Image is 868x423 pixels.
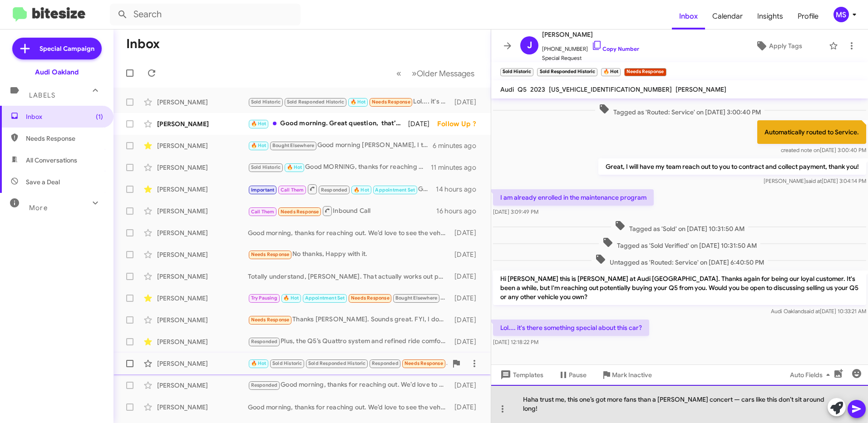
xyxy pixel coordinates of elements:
[518,85,527,93] span: Q5
[287,99,345,105] span: Sold Responded Historic
[450,403,483,412] div: [DATE]
[493,189,654,206] p: I am already enrolled in the maintenance program
[12,38,102,59] a: Special Campaign
[26,177,60,187] span: Save a Deal
[431,163,483,172] div: 11 minutes ago
[450,272,483,281] div: [DATE]
[408,119,437,128] div: [DATE]
[375,187,415,193] span: Appointment Set
[595,103,764,117] span: Tagged as 'Routed: Service' on [DATE] 3:00:40 PM
[769,38,802,54] span: Apply Tags
[251,382,278,388] span: Responded
[450,381,483,390] div: [DATE]
[491,385,868,423] div: Haha trust me, this one’s got more fans than a [PERSON_NAME] concert — cars like this don’t sit a...
[833,7,849,22] div: MS
[251,339,278,344] span: Responded
[281,209,319,215] span: Needs Response
[624,68,666,76] small: Needs Response
[248,140,433,151] div: Good morning [PERSON_NAME], I totally understand, that’s a strong offer from Polestar, and I resp...
[705,3,750,30] a: Calendar
[549,85,672,93] span: [US_VEHICLE_IDENTIFICATION_NUMBER]
[39,44,94,53] span: Special Campaign
[308,360,366,366] span: Sold Responded Historic
[396,68,401,79] span: «
[126,37,160,51] h1: Inbox
[527,38,532,53] span: J
[272,143,314,148] span: Bought Elsewhere
[251,143,266,148] span: 🔥 Hot
[750,3,790,30] a: Insights
[498,367,543,383] span: Templates
[500,68,533,76] small: Sold Historic
[157,250,248,259] div: [PERSON_NAME]
[251,295,277,301] span: Try Pausing
[450,250,483,259] div: [DATE]
[450,98,483,107] div: [DATE]
[783,367,841,383] button: Auto Fields
[372,99,410,105] span: Needs Response
[157,359,248,368] div: [PERSON_NAME]
[450,315,483,325] div: [DATE]
[251,209,275,215] span: Call Them
[157,294,248,303] div: [PERSON_NAME]
[29,91,55,99] span: Labels
[592,45,639,52] a: Copy Number
[248,183,436,195] div: Good afternoon Tecleab. Thank you for that information. I wanted to check in and see if you did s...
[251,317,290,323] span: Needs Response
[26,134,103,143] span: Needs Response
[537,68,597,76] small: Sold Responded Historic
[436,185,483,194] div: 14 hours ago
[372,360,399,366] span: Responded
[251,251,290,257] span: Needs Response
[157,141,248,150] div: [PERSON_NAME]
[157,119,248,128] div: [PERSON_NAME]
[493,208,538,215] span: [DATE] 3:09:49 PM
[450,294,483,303] div: [DATE]
[248,228,450,237] div: Good morning, thanks for reaching out. We’d love to see the vehicle in person to give the most ac...
[790,3,826,30] span: Profile
[611,220,748,233] span: Tagged as 'Sold' on [DATE] 10:31:50 AM
[790,367,833,383] span: Auto Fields
[248,380,450,390] div: Good morning, thanks for reaching out. We’d love to see the vehicle in person to give the most ac...
[437,119,483,128] div: Follow Up ?
[598,158,866,175] p: Great, I will have my team reach out to you to contract and collect payment, thank you!
[551,367,594,383] button: Pause
[806,177,822,184] span: said at
[594,367,659,383] button: Mark Inactive
[251,164,281,170] span: Sold Historic
[248,336,450,347] div: Plus, the Q5’s Quattro system and refined ride comfort make it a perfect all rounder for both dai...
[248,205,436,216] div: Inbound Call
[569,367,587,383] span: Pause
[493,320,649,336] p: Lol.... it's there something special about this car?
[672,3,705,30] a: Inbox
[248,293,450,303] div: Thank you kindly Mujib. You'll hear from me again, love cars! Haha
[542,54,639,63] span: Special Request
[436,207,483,216] div: 16 hours ago
[757,120,866,144] p: Automatically routed to Service.
[826,7,858,22] button: MS
[26,112,103,121] span: Inbox
[542,29,639,40] span: [PERSON_NAME]
[157,185,248,194] div: [PERSON_NAME]
[248,272,450,281] div: Totally understand, [PERSON_NAME]. That actually works out perfectly, most of our customers who a...
[764,177,866,184] span: [PERSON_NAME] [DATE] 3:04:14 PM
[493,339,538,345] span: [DATE] 12:18:22 PM
[157,403,248,412] div: [PERSON_NAME]
[248,403,450,412] div: Good morning, thanks for reaching out. We’d love to see the vehicle in person to give the most ac...
[248,162,431,172] div: Good MORNING, thanks for reaching out. We’d love to see the vehicle in person to give the most ac...
[157,272,248,281] div: [PERSON_NAME]
[599,237,760,250] span: Tagged as 'Sold Verified' on [DATE] 10:31:50 AM
[305,295,345,301] span: Appointment Set
[29,204,48,212] span: More
[391,64,407,83] button: Previous
[272,360,302,366] span: Sold Historic
[248,118,408,129] div: Good morning. Great question, that’s exactly what I’d love to show you. Come by and let’s find so...
[157,163,248,172] div: [PERSON_NAME]
[417,69,474,79] span: Older Messages
[251,360,266,366] span: 🔥 Hot
[354,187,369,193] span: 🔥 Hot
[351,295,390,301] span: Needs Response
